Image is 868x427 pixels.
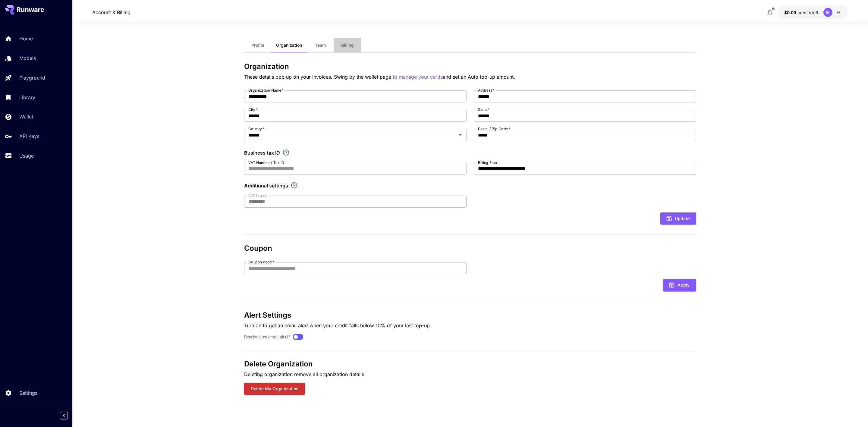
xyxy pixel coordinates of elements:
[244,74,393,80] span: These details pop up on your invoices. Swing by the wallet page
[19,94,35,101] p: Library
[244,322,696,329] p: Turn on to get an email alert when your credit falls below 10% of your last top-up.
[248,88,284,93] label: Organization Name
[315,42,326,48] span: Team
[244,149,280,156] p: Business tax ID
[784,10,797,15] span: $0.09
[393,73,443,81] button: to manage your cards
[778,5,848,19] button: $0.09352IB
[443,74,515,80] span: and set an Auto top-up amount.
[248,160,284,165] label: VAT Number / Tax ID
[19,74,45,81] p: Playground
[282,149,290,156] svg: If you are a business tax registrant, please enter your business tax ID here.
[784,9,819,16] div: $0.09352
[92,9,131,16] nav: breadcrumb
[19,133,39,140] p: API Keys
[19,389,37,397] p: Settings
[244,360,696,368] h3: Delete Organization
[341,42,354,48] span: Billing
[19,55,36,62] p: Models
[244,244,696,253] h3: Coupon
[248,107,258,112] label: City
[248,193,267,198] label: AIR Source
[478,107,489,112] label: State
[291,182,298,189] svg: Explore additional customization settings
[244,371,364,377] span: Deleting organization remove all organization details
[478,126,510,131] label: Postal / Zip Code
[456,131,464,139] button: Open
[244,182,288,189] p: Additional settings
[660,212,696,225] button: Update
[248,126,264,131] label: Country
[478,160,498,165] label: Billing Email
[244,62,696,71] h3: Organization
[244,311,696,319] h3: Alert Settings
[251,42,264,48] span: Profile
[478,88,495,93] label: Address
[19,35,33,42] p: Home
[244,383,305,395] button: Delete my organization
[60,412,68,419] button: Collapse sidebar
[19,113,33,120] p: Wallet
[244,334,290,340] label: Receive Low credit alert?
[823,8,832,17] div: IB
[663,279,696,291] button: Apply
[64,410,72,421] div: Collapse sidebar
[248,259,274,265] label: Coupon code
[797,10,819,15] span: credits left
[276,42,302,48] span: Organization
[19,152,34,159] p: Usage
[92,9,131,16] a: Account & Billing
